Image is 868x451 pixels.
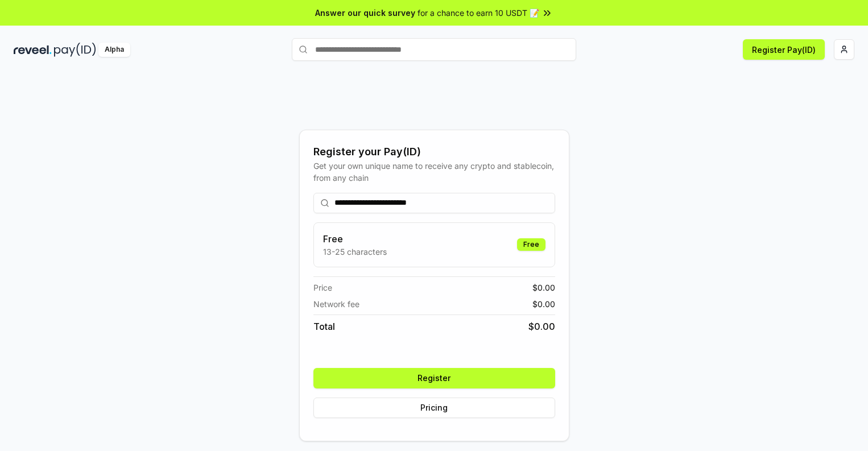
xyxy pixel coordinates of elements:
[313,144,555,160] div: Register your Pay(ID)
[98,43,130,57] div: Alpha
[313,320,335,333] span: Total
[528,320,555,333] span: $ 0.00
[532,298,555,310] span: $ 0.00
[313,160,555,184] div: Get your own unique name to receive any crypto and stablecoin, from any chain
[313,368,555,388] button: Register
[14,43,52,57] img: reveel_dark
[323,246,387,258] p: 13-25 characters
[315,7,415,19] span: Answer our quick survey
[517,238,545,251] div: Free
[54,43,96,57] img: pay_id
[313,298,359,310] span: Network fee
[313,398,555,418] button: Pricing
[743,39,825,60] button: Register Pay(ID)
[418,7,539,19] span: for a chance to earn 10 USDT 📝
[323,232,387,246] h3: Free
[313,282,332,293] span: Price
[532,282,555,293] span: $ 0.00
